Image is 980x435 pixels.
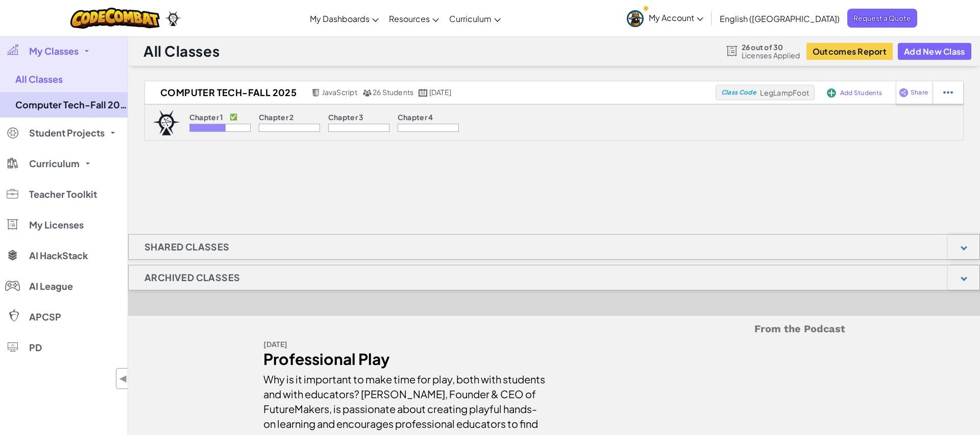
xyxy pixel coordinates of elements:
[429,87,451,97] span: [DATE]
[322,87,357,97] span: JavaScript
[373,87,414,97] span: 26 Students
[622,2,708,34] a: My Account
[29,159,80,168] span: Curriculum
[263,337,547,352] div: [DATE]
[898,43,971,60] button: Add New Class
[29,47,79,56] span: My Classes
[827,88,836,98] img: IconAddStudents.svg
[444,5,506,32] a: Curriculum
[29,220,84,230] span: My Licenses
[715,5,845,32] a: English ([GEOGRAPHIC_DATA])
[153,110,180,135] img: logo
[449,13,492,24] span: Curriculum
[720,13,840,24] span: English ([GEOGRAPHIC_DATA])
[263,321,845,337] h5: From the Podcast
[311,89,321,97] img: javascript.png
[384,5,444,32] a: Resources
[263,352,547,367] div: Professional Play
[760,88,809,97] span: LegLampFoot
[627,10,644,27] img: avatar
[389,13,430,24] span: Resources
[145,85,716,100] a: Computer Tech-Fall 2025 JavaScript 26 Students [DATE]
[305,5,384,32] a: My Dashboards
[310,13,370,24] span: My Dashboards
[847,9,917,28] a: Request a Quote
[29,128,105,138] span: Student Projects
[806,43,893,60] button: Outcomes Report
[328,113,364,121] p: Chapter 3
[119,371,128,386] span: ◀
[165,11,181,26] img: Ozaria
[129,234,246,260] h1: Shared Classes
[911,89,928,96] span: Share
[189,113,224,121] p: Chapter 1
[259,113,294,121] p: Chapter 2
[230,113,237,121] p: ✅
[419,89,428,97] img: calendar.svg
[29,190,97,199] span: Teacher Toolkit
[29,251,88,260] span: AI HackStack
[362,89,372,97] img: MultipleUsers.png
[29,282,73,291] span: AI League
[145,85,309,100] h2: Computer Tech-Fall 2025
[943,88,953,97] img: IconStudentEllipsis.svg
[899,88,909,97] img: IconShare_Purple.svg
[70,8,160,29] img: CodeCombat logo
[742,51,800,59] span: Licenses Applied
[129,265,256,290] h1: Archived Classes
[721,89,756,96] span: Class Code
[840,90,882,96] span: Add Students
[649,12,703,23] span: My Account
[398,113,433,121] p: Chapter 4
[143,41,219,61] h1: All Classes
[742,43,800,51] span: 26 out of 30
